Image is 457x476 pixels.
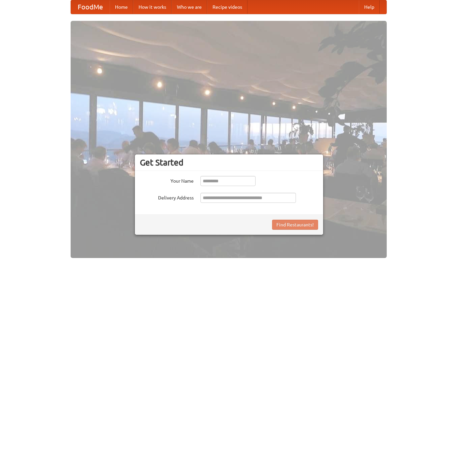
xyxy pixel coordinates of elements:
[359,0,380,14] a: Help
[172,0,207,14] a: Who we are
[71,0,110,14] a: FoodMe
[110,0,133,14] a: Home
[140,193,194,201] label: Delivery Address
[133,0,172,14] a: How it works
[272,220,318,230] button: Find Restaurants!
[140,157,318,168] h3: Get Started
[207,0,247,14] a: Recipe videos
[140,176,194,184] label: Your Name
